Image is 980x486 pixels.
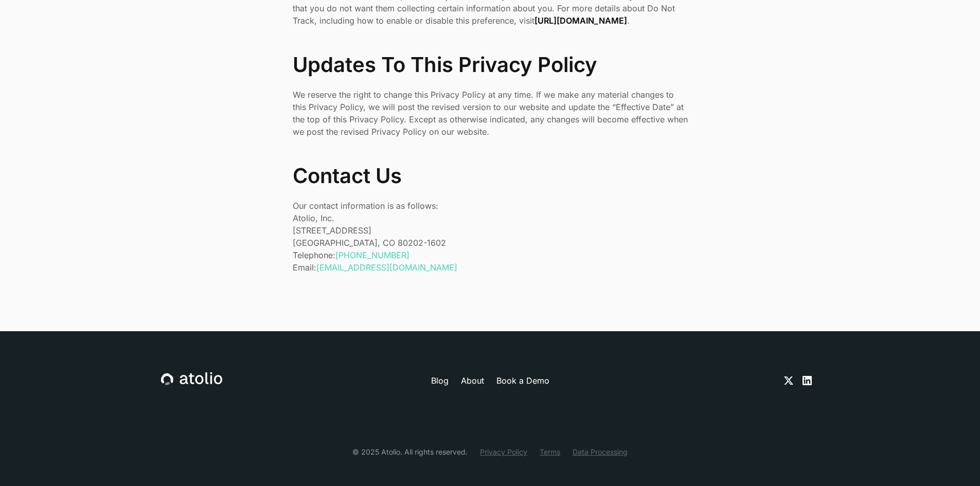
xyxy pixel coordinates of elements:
a: Book a Demo [496,374,549,387]
div: © 2025 Atolio. All rights reserved. [352,446,468,457]
iframe: Chat Widget [929,437,980,486]
a: Privacy Policy [480,446,527,457]
p: Our contact information is as follows: [293,200,688,212]
a: [EMAIL_ADDRESS][DOMAIN_NAME] [316,262,457,273]
a: Data Processing [573,446,628,457]
p: We reserve the right to change this Privacy Policy at any time. If we make any material changes t... [293,88,688,138]
h3: Updates To This Privacy Policy [293,52,688,77]
a: [URL][DOMAIN_NAME] [534,15,627,26]
a: About [461,374,484,387]
a: Blog [431,374,449,387]
h3: Contact Us [293,164,688,188]
p: Atolio, Inc. [STREET_ADDRESS] [GEOGRAPHIC_DATA], CO 80202-1602 [293,212,688,249]
a: Terms [540,446,560,457]
a: [PHONE_NUMBER] [335,250,409,260]
p: Telephone: Email: [293,249,688,274]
